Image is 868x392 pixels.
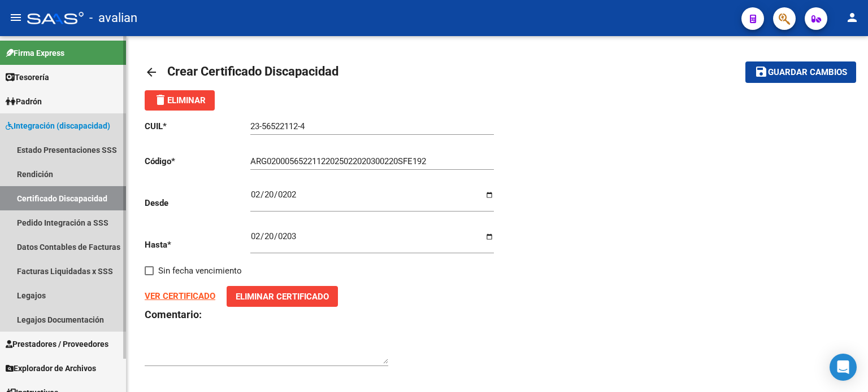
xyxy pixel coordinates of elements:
[167,64,338,78] span: Crear Certificado Discapacidad
[6,95,42,108] span: Padrón
[145,90,215,111] button: Eliminar
[845,11,859,24] mat-icon: person
[145,155,250,168] p: Código
[830,354,857,381] div: Open Intercom Messenger
[754,65,768,78] mat-icon: save
[154,93,167,107] mat-icon: delete
[768,68,847,78] span: Guardar cambios
[6,120,110,132] span: Integración (discapacidad)
[6,47,64,59] span: Firma Express
[6,338,108,350] span: Prestadores / Proveedores
[745,61,856,82] button: Guardar cambios
[145,120,250,133] p: CUIL
[145,197,250,209] p: Desde
[158,264,242,278] span: Sin fecha vencimiento
[145,65,158,79] mat-icon: arrow_back
[6,362,96,375] span: Explorador de Archivos
[227,286,338,307] button: Eliminar Certificado
[154,95,206,105] span: Eliminar
[236,292,329,302] span: Eliminar Certificado
[6,71,49,83] span: Tesorería
[9,11,23,24] mat-icon: menu
[145,239,250,251] p: Hasta
[145,291,215,301] a: VER CERTIFICADO
[145,309,202,320] strong: Comentario:
[89,6,137,30] span: - avalian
